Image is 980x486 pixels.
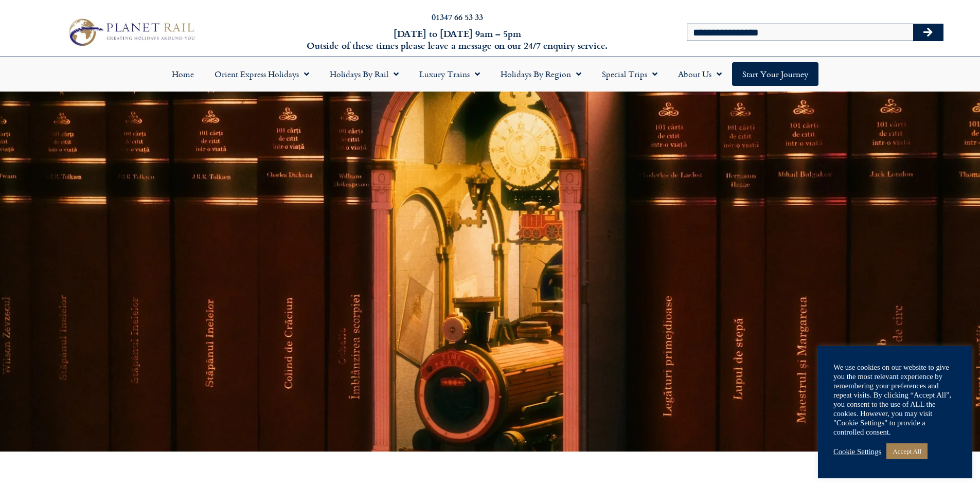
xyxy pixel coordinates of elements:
[886,443,928,459] a: Accept All
[409,62,490,86] a: Luxury Trains
[668,62,732,86] a: About Us
[913,24,943,41] button: Search
[833,363,957,437] div: We use cookies on our website to give you the most relevant experience by remembering your prefer...
[833,447,881,456] a: Cookie Settings
[319,62,409,86] a: Holidays by Rail
[264,28,651,52] h6: [DATE] to [DATE] 9am – 5pm Outside of these times please leave a message on our 24/7 enquiry serv...
[5,62,975,86] nav: Menu
[204,62,319,86] a: Orient Express Holidays
[592,62,668,86] a: Special Trips
[162,62,204,86] a: Home
[432,11,483,23] a: 01347 66 53 33
[490,62,592,86] a: Holidays by Region
[732,62,818,86] a: Start your Journey
[63,15,198,48] img: Planet Rail Train Holidays Logo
